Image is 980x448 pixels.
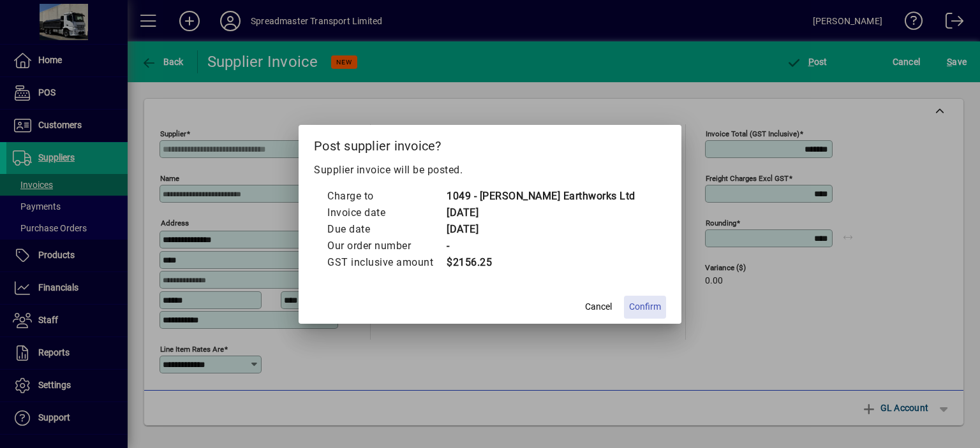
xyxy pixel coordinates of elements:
p: Supplier invoice will be posted. [314,163,666,178]
td: [DATE] [446,221,635,238]
td: Our order number [327,238,446,254]
td: Invoice date [327,205,446,221]
td: GST inclusive amount [327,254,446,271]
td: Charge to [327,188,446,205]
span: Cancel [585,300,612,314]
button: Cancel [578,296,619,319]
h2: Post supplier invoice? [299,125,681,162]
td: Due date [327,221,446,238]
td: [DATE] [446,205,635,221]
td: 1049 - [PERSON_NAME] Earthworks Ltd [446,188,635,205]
button: Confirm [624,296,666,319]
span: Confirm [629,300,661,314]
td: - [446,238,635,254]
td: $2156.25 [446,254,635,271]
